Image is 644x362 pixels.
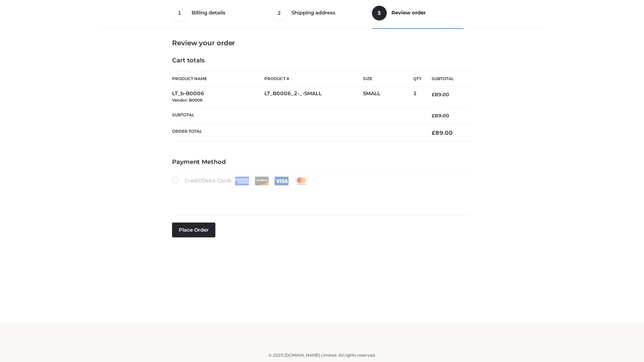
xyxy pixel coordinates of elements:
span: £ [432,92,435,98]
bdi: 89.00 [432,129,453,136]
img: Visa [274,177,289,185]
h3: Review your order [172,39,472,47]
th: Qty [413,71,422,86]
span: £ [432,113,435,119]
img: Discover [255,177,269,185]
label: Credit/Debit Cards [172,176,309,185]
h4: Payment Method [172,159,472,166]
iframe: Secure payment input frame [171,184,471,208]
small: Vendor: B0006 [172,98,203,103]
th: Product Name [172,71,264,86]
img: Amex [235,177,249,185]
th: Size [363,71,410,86]
div: © 2025 [DOMAIN_NAME] Limited. All rights reserved. [100,352,544,359]
span: £ [432,129,435,136]
td: LT_B0006_2-_-SMALL [264,86,363,108]
td: LT_b-B0006 [172,86,264,108]
h4: Cart totals [172,57,472,64]
th: Subtotal [172,107,422,124]
bdi: 89.00 [432,92,449,98]
th: Subtotal [422,71,472,86]
bdi: 89.00 [432,113,449,119]
th: Product # [264,71,363,86]
td: SMALL [363,86,413,108]
img: Mastercard [294,177,309,185]
th: Order Total [172,124,422,142]
button: Place order [172,223,215,237]
td: 1 [413,86,422,108]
